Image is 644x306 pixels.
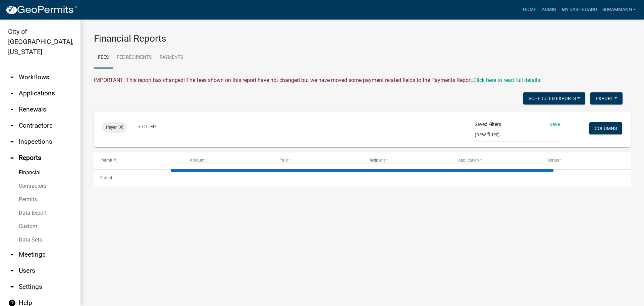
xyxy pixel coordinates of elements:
div: IMPORTANT: This report has changed! The fees shown on this report have not changed but we have mo... [94,76,631,84]
button: Columns [589,122,622,134]
a: SBrammann [600,3,639,16]
a: + Filter [132,121,161,133]
a: Click here to read full details. [473,77,541,83]
i: arrow_drop_down [8,283,16,291]
wm-modal-confirm: Upcoming Changes to Daily Fees Report [473,77,541,83]
i: arrow_drop_down [8,105,16,114]
a: Admin [539,3,559,16]
i: arrow_drop_down [8,89,16,97]
span: Payer [106,125,117,130]
i: arrow_drop_up [8,154,16,162]
a: My Dashboard [559,3,600,16]
datatable-header-cell: Amount [183,152,273,169]
span: Paid [279,158,288,163]
datatable-header-cell: Application [452,152,541,169]
a: Fee Recipients [113,47,156,69]
h3: Financial Reports [94,33,631,44]
span: Permit # [100,158,116,163]
a: Fees [94,47,113,69]
i: arrow_drop_down [8,73,16,81]
button: Export [590,92,623,104]
i: arrow_drop_down [8,251,16,259]
span: Status [547,158,559,163]
datatable-header-cell: Recipient [362,152,452,169]
a: Save [550,122,560,127]
datatable-header-cell: Status [541,152,631,169]
span: Application [458,158,479,163]
button: Scheduled Exports [523,92,585,104]
a: Home [520,3,539,16]
datatable-header-cell: Permit # [94,152,183,169]
datatable-header-cell: Paid [273,152,362,169]
span: Recipient [369,158,385,163]
i: arrow_drop_down [8,138,16,146]
span: Amount [190,158,205,163]
i: arrow_drop_down [8,122,16,130]
div: 0 total [94,170,631,186]
a: Payments [156,47,187,69]
span: Saved Filters [475,121,501,128]
i: arrow_drop_down [8,267,16,275]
